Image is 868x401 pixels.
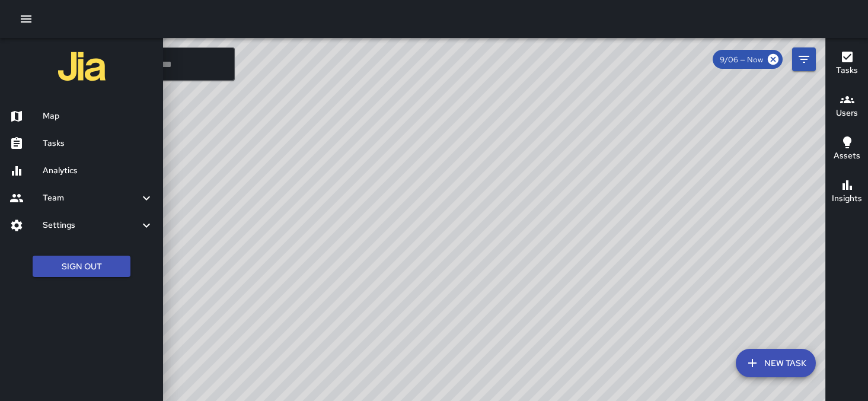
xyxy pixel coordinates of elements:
h6: Settings [43,219,139,232]
h6: Map [43,110,154,123]
h6: Users [836,107,858,120]
h6: Analytics [43,164,154,177]
img: jia-logo [58,43,106,90]
h6: Team [43,192,139,205]
button: Sign Out [33,256,130,278]
button: New Task [736,349,816,377]
h6: Tasks [43,137,154,150]
h6: Tasks [836,64,858,77]
h6: Insights [832,192,862,205]
h6: Assets [834,149,860,163]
